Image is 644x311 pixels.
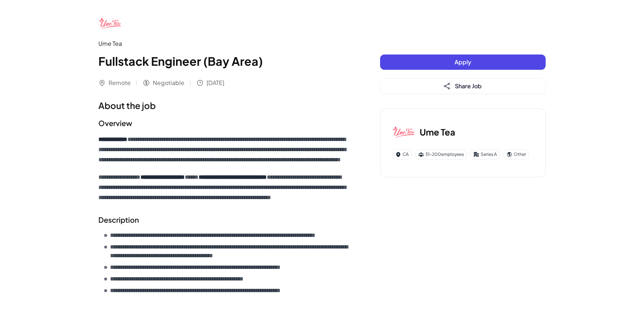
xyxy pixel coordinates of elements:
div: Ume Tea [98,39,351,48]
button: Share Job [380,78,546,94]
span: Share Job [455,82,482,90]
h3: Ume Tea [420,125,455,138]
span: Negotiable [153,78,184,87]
img: Um [98,12,122,35]
button: Apply [380,54,546,70]
div: 51-200 employees [415,149,467,159]
h2: Overview [98,118,351,129]
div: Series A [470,149,500,159]
h2: Description [98,214,351,225]
h1: About the job [98,99,351,112]
h1: Fullstack Engineer (Bay Area) [98,52,351,70]
div: Other [503,149,529,159]
span: [DATE] [207,78,224,87]
img: Um [392,120,415,144]
span: Apply [455,58,471,66]
div: CA [392,149,412,159]
span: Remote [109,78,131,87]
